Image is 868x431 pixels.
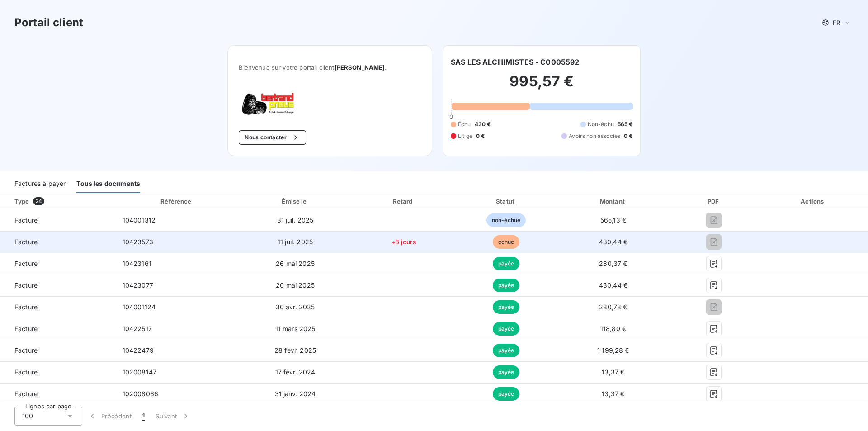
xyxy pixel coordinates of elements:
h6: SAS LES ALCHIMISTES - C0005592 [451,57,580,67]
span: payée [493,344,520,357]
span: 280,78 € [599,303,627,311]
span: 100 [22,412,33,421]
button: 1 [137,407,150,426]
span: 430,44 € [599,281,627,289]
span: payée [493,365,520,379]
span: 10423573 [123,238,153,246]
span: +8 jours [391,238,416,246]
span: Facture [7,216,108,225]
span: Facture [7,303,108,312]
span: Échu [458,120,471,128]
span: Facture [7,346,108,355]
span: Litige [458,132,472,140]
span: 17 févr. 2024 [275,368,316,376]
span: 24 [33,197,44,205]
span: payée [493,279,520,292]
div: Tous les documents [76,174,140,193]
span: 10422517 [123,325,152,332]
span: 26 mai 2025 [276,260,315,267]
span: [PERSON_NAME] [335,64,385,71]
span: 1 199,28 € [597,346,629,354]
div: Statut [457,197,555,206]
div: Référence [160,198,191,205]
span: non-échue [486,213,526,227]
div: Retard [354,197,454,206]
span: payée [493,322,520,336]
span: 280,37 € [599,260,627,267]
span: 11 juil. 2025 [278,238,313,246]
span: 13,37 € [602,368,624,376]
span: 104001124 [123,303,156,311]
span: Avoirs non associés [569,132,620,140]
span: 565 € [618,120,633,128]
img: Company logo [239,93,297,116]
button: Précédent [82,407,137,426]
span: 31 juil. 2025 [277,216,314,224]
span: 565,13 € [600,216,626,224]
span: payée [493,300,520,314]
span: 430,44 € [599,238,627,246]
span: échue [493,235,520,249]
button: Suivant [150,407,196,426]
span: 11 mars 2025 [275,325,316,332]
span: 13,37 € [602,390,624,398]
span: 10422479 [123,346,154,354]
div: Type [9,197,113,206]
button: Nous contacter [239,130,306,145]
span: 20 mai 2025 [276,281,315,289]
div: Actions [760,197,866,206]
h3: Portail client [14,14,83,31]
div: PDF [671,197,756,206]
h2: 995,57 € [451,72,633,99]
span: 0 [449,113,453,120]
span: 430 € [475,120,491,128]
span: Facture [7,389,108,398]
span: 10423077 [123,281,153,289]
span: Non-échu [588,120,614,128]
span: 0 € [476,132,485,140]
div: Émise le [241,197,350,206]
span: payée [493,387,520,401]
span: 28 févr. 2025 [274,346,316,354]
span: 118,80 € [600,325,626,332]
span: FR [833,19,840,26]
div: Montant [559,197,668,206]
span: 0 € [624,132,632,140]
span: Facture [7,259,108,268]
span: 31 janv. 2024 [275,390,316,398]
span: 30 avr. 2025 [276,303,315,311]
span: 10423161 [123,260,151,267]
span: Facture [7,281,108,290]
span: Facture [7,368,108,377]
span: 102008147 [123,368,156,376]
span: 1 [142,412,145,421]
span: 102008066 [123,390,158,398]
div: Factures à payer [14,174,66,193]
span: 104001312 [123,216,156,224]
span: Bienvenue sur votre portail client . [239,64,421,71]
span: payée [493,257,520,270]
span: Facture [7,237,108,246]
span: Facture [7,324,108,333]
